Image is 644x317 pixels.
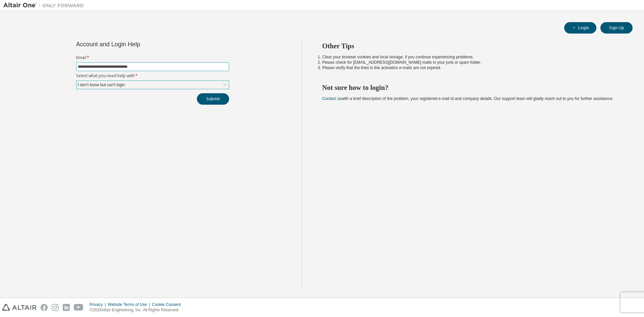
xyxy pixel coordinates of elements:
li: Please check for [EMAIL_ADDRESS][DOMAIN_NAME] mails in your junk or spam folder. [322,60,621,65]
img: altair_logo.svg [2,304,37,311]
h2: Not sure how to login? [322,83,621,92]
button: Submit [197,93,229,105]
img: instagram.svg [52,304,59,311]
li: Clear your browser cookies and local storage, if you continue experiencing problems. [322,54,621,60]
img: youtube.svg [74,304,84,311]
div: I don't know but can't login [76,81,229,89]
img: Altair One [3,2,87,9]
img: facebook.svg [41,304,48,311]
div: I don't know but can't login [77,81,126,89]
div: Website Terms of Use [108,302,152,307]
div: Privacy [90,302,108,307]
div: Account and Login Help [76,42,199,47]
div: Cookie Consent [152,302,184,307]
a: Contact us [322,96,341,101]
label: Select what you need help with [76,73,229,78]
label: Email [76,55,229,60]
button: Login [564,22,596,34]
p: © 2025 Altair Engineering, Inc. All Rights Reserved. [90,307,185,313]
button: Sign Up [600,22,633,34]
span: with a brief description of the problem, your registered e-mail id and company details. Our suppo... [322,96,613,101]
img: linkedin.svg [63,304,70,311]
h2: Other Tips [322,42,621,50]
li: Please verify that the links in the activation e-mails are not expired. [322,65,621,70]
